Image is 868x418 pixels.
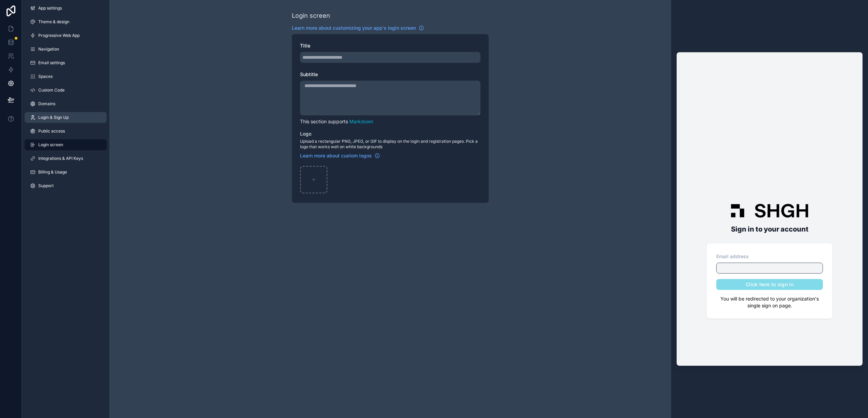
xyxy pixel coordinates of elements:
a: Email settings [25,57,107,68]
a: Navigation [25,44,107,55]
span: Billing & Usage [38,169,67,175]
img: logo [731,204,808,218]
span: Spaces [38,74,53,79]
a: Billing & Usage [25,167,107,178]
span: Learn more about custom logos [300,152,372,159]
a: Progressive Web App [25,30,107,41]
a: Public access [25,126,107,137]
span: Logo [300,131,311,137]
span: Integrations & API Keys [38,156,83,161]
a: Custom Code [25,85,107,96]
span: Progressive Web App [38,33,80,38]
a: Support [25,180,107,191]
span: Public access [38,128,65,134]
a: Domains [25,98,107,109]
span: Learn more about customizing your app's login screen [292,25,416,31]
span: Navigation [38,46,59,52]
span: Domains [38,101,55,107]
div: Login screen [292,11,330,20]
label: Email address [716,253,749,260]
a: Markdown [349,119,373,124]
h2: Sign in to your account [704,223,835,235]
a: Learn more about custom logos [300,152,380,159]
span: Theme & design [38,19,69,25]
a: Login & Sign Up [25,112,107,123]
span: Subtitle [300,71,318,77]
span: Title [300,43,310,48]
a: Integrations & API Keys [25,153,107,164]
a: Theme & design [25,16,107,27]
div: You will be redirected to your organization's single sign on page. [716,295,823,309]
span: Upload a rectangular PNG, JPEG, or GIF to display on the login and registration pages. Pick a log... [300,139,480,150]
a: Login screen [25,139,107,150]
span: Support [38,183,54,189]
span: Email settings [38,60,65,66]
a: Spaces [25,71,107,82]
span: Login screen [38,142,63,148]
span: Custom Code [38,87,65,93]
span: Login & Sign Up [38,115,69,120]
span: App settings [38,5,62,11]
a: Learn more about customizing your app's login screen [292,25,424,31]
a: App settings [25,3,107,14]
span: This section supports [300,119,348,124]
